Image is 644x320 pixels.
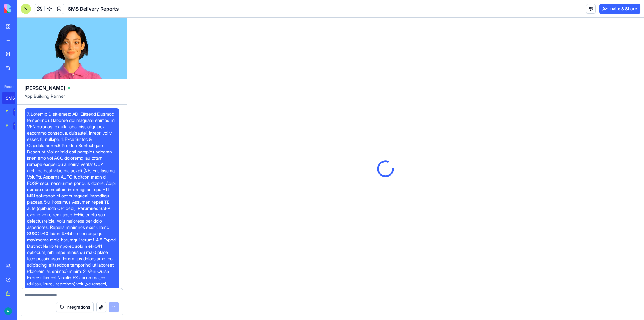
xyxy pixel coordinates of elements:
div: Blog Generation Pro [6,123,9,129]
span: [PERSON_NAME] [25,84,65,92]
a: Blog Generation ProTRY [2,119,27,132]
img: ACg8ocJbupj-qHE57B85Lt-DY5p2ljiNXNN0ArFLTixggzSgaKMSRg=s96-c [4,307,12,315]
div: TRY [13,108,23,116]
a: SMS Delivery Reports [2,92,27,104]
h1: SMS Delivery Reports [68,5,119,13]
span: Recent [2,84,15,89]
span: App Building Partner [25,93,119,104]
button: Invite & Share [599,4,640,14]
a: Social Media Content GeneratorTRY [2,106,27,118]
div: SMS Delivery Reports [6,95,23,101]
div: TRY [13,122,23,130]
button: Integrations [56,302,94,312]
div: Social Media Content Generator [6,109,9,115]
img: logo [4,4,43,13]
